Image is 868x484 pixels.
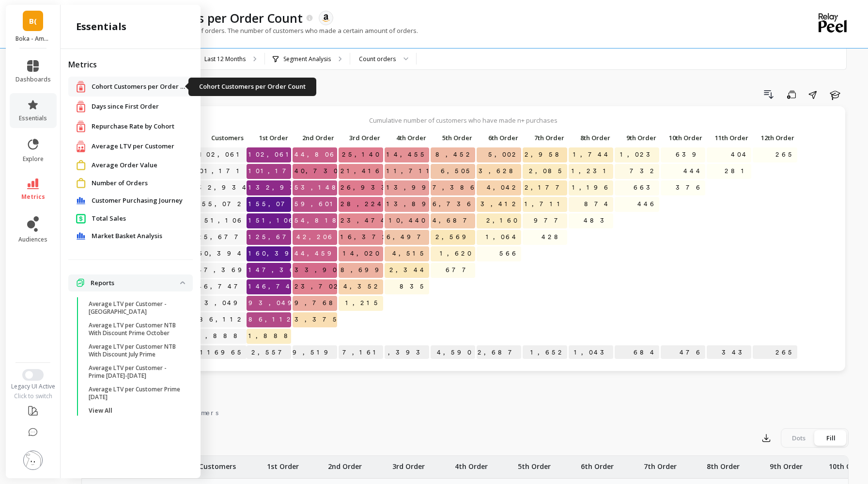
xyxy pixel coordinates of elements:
p: Customers [188,131,247,145]
a: Days since First Order [92,102,185,112]
p: View All [89,407,112,415]
span: 4,515 [390,246,429,261]
p: 4th Order [385,131,429,145]
p: 116965 [188,345,247,360]
a: 1,888 [196,329,247,343]
div: Legacy UI Active [6,383,61,390]
a: 160,394 [189,246,247,261]
div: Toggle SortBy [338,131,384,146]
span: 2nd Order [294,134,334,142]
p: Average LTV per Customer - Prime [DATE]-[DATE] [89,364,181,380]
span: 7,386 [431,180,480,195]
span: Number of Orders [92,178,148,188]
span: 40,730 [293,164,341,178]
img: navigation item icon [76,278,85,287]
span: Customers [190,134,244,142]
span: audiences [18,236,47,243]
p: Number of customers by number of orders. The number of customers who made a certain amount of ord... [81,26,418,35]
span: 281 [723,164,751,178]
span: 10,440 [387,213,429,228]
span: 125,677 [247,230,306,244]
span: 23,702 [293,279,343,294]
div: Toggle SortBy [476,131,522,146]
span: Total Sales [92,214,126,224]
p: 3rd Order [392,456,425,471]
span: essentials [19,114,47,122]
img: navigation item icon [76,120,86,132]
a: 146,747 [188,279,247,294]
span: 151,106 [247,213,298,228]
a: 101,171 [190,164,247,178]
span: 28,224 [339,197,387,211]
p: 9th Order [615,131,659,145]
p: 8th Order [707,456,740,471]
span: 1,023 [618,147,659,162]
div: Toggle SortBy [522,131,568,146]
span: 3rd Order [341,134,380,142]
a: 102,061 [197,147,247,162]
p: Average LTV per Customer Prime [DATE] [89,386,181,401]
span: 21,416 [339,164,385,178]
h2: Metrics [68,59,193,70]
div: Toggle SortBy [188,131,234,146]
p: 6th Order [477,131,521,145]
img: down caret icon [180,281,185,284]
span: 8,452 [434,147,475,162]
p: 2,687 [477,345,521,360]
a: 147,369 [188,263,251,277]
span: 3,412 [479,197,521,211]
span: 11th Order [709,134,748,142]
span: 1,064 [484,230,521,244]
img: navigation item icon [76,81,86,93]
img: api.amazon.svg [322,14,330,22]
p: Segment Analysis [283,55,331,63]
span: 1,888 [247,329,297,343]
span: 2,177 [523,180,569,195]
p: 4,590 [431,345,475,360]
span: 14,455 [385,147,430,162]
a: Cohort Customers per Order CountCohort Customers per Order Count [92,82,188,92]
p: Last 12 Months [204,55,246,63]
span: 11,711 [385,164,436,178]
span: 54,818 [293,213,345,228]
span: 1,711 [523,197,567,211]
p: 1st Order [247,131,291,145]
span: 10th Order [663,134,702,142]
span: 93,049 [247,296,301,310]
p: 8th Order [569,131,613,145]
p: 1,043 [569,345,613,360]
div: Click to switch [6,392,61,400]
a: Total Sales [92,214,185,224]
p: 9th Order [770,456,803,471]
p: 12th Order [753,131,797,145]
span: 9th Order [617,134,656,142]
span: 44,806 [293,147,339,162]
span: 663 [632,180,659,195]
div: Toggle SortBy [706,131,752,146]
span: 2,344 [387,263,429,277]
span: 44,459 [293,246,341,261]
span: 483 [582,213,613,228]
p: 1st Order [267,456,299,471]
span: 6,505 [439,164,475,178]
img: navigation item icon [76,232,86,240]
span: Repurchase Rate by Cohort [92,122,174,131]
div: Toggle SortBy [568,131,614,146]
span: 5,002 [486,147,521,162]
span: 1,744 [571,147,613,162]
p: 3rd Order [339,131,383,145]
span: 428 [540,230,567,244]
span: 155,072 [247,197,300,211]
img: profile picture [23,451,43,470]
span: 977 [532,213,567,228]
div: Toggle SortBy [660,131,706,146]
span: 639 [674,147,705,162]
p: 5th Order [431,131,475,145]
img: navigation item icon [76,213,86,224]
a: 155,072 [193,197,247,211]
span: 1,231 [570,164,613,178]
span: Cohort Customers per Order Count [92,82,188,92]
span: 6,497 [385,230,430,244]
span: 59,601 [293,197,340,211]
span: 42,206 [294,230,337,244]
